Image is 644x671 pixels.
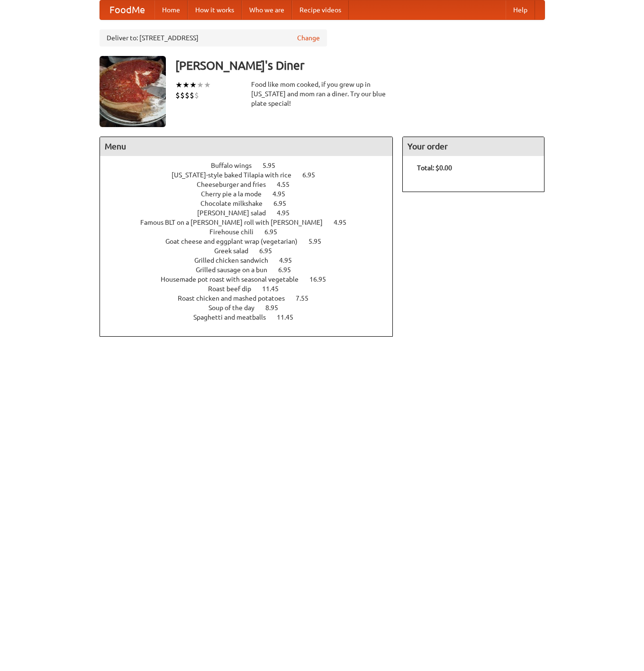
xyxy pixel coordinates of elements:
[182,80,190,90] li: ★
[180,90,185,101] li: $
[161,276,308,283] span: Housemade pot roast with seasonal vegetable
[194,257,278,264] span: Grilled chicken sandwich
[193,313,311,321] a: Spaghetti and meatballs 11.45
[334,219,356,226] span: 4.95
[277,313,303,321] span: 11.45
[100,0,154,19] a: FoodMe
[292,0,349,19] a: Recipe videos
[197,209,275,217] span: [PERSON_NAME] salad
[506,0,535,19] a: Help
[140,219,332,226] span: Famous BLT on a [PERSON_NAME] roll with [PERSON_NAME]
[178,294,326,302] a: Roast chicken and mashed potatoes 7.55
[297,33,320,43] a: Change
[296,294,318,302] span: 7.55
[200,200,272,207] span: Chocolate milkshake
[208,285,296,293] a: Roast beef dip 11.45
[154,0,188,19] a: Home
[185,90,190,101] li: $
[100,137,393,156] h4: Menu
[272,190,295,198] span: 4.95
[211,162,261,169] span: Buffalo wings
[196,266,308,274] a: Grilled sausage on a bun 6.95
[196,266,277,274] span: Grilled sausage on a bun
[251,80,393,108] div: Food like mom cooked, if you grew up in [US_STATE] and mom ran a diner. Try our blue plate special!
[211,162,293,169] a: Buffalo wings 5.95
[277,209,299,217] span: 4.95
[194,90,199,101] li: $
[140,219,364,226] a: Famous BLT on a [PERSON_NAME] roll with [PERSON_NAME] 4.95
[204,80,211,90] li: ★
[197,209,307,217] a: [PERSON_NAME] salad 4.95
[302,171,325,179] span: 6.95
[175,90,180,101] li: $
[264,228,287,236] span: 6.95
[262,285,288,293] span: 11.45
[197,181,275,188] span: Cheeseburger and fries
[194,257,309,264] a: Grilled chicken sandwich 4.95
[208,285,261,293] span: Roast beef dip
[209,228,263,236] span: Firehouse chili
[175,80,182,90] li: ★
[190,80,197,90] li: ★
[190,90,194,101] li: $
[308,238,331,245] span: 5.95
[265,304,288,312] span: 8.95
[209,304,296,312] a: Soup of the day 8.95
[193,313,275,321] span: Spaghetti and meatballs
[197,181,307,188] a: Cheeseburger and fries 4.55
[100,56,166,127] img: angular.jpg
[165,238,339,245] a: Goat cheese and eggplant wrap (vegetarian) 5.95
[161,276,344,283] a: Housemade pot roast with seasonal vegetable 16.95
[242,0,292,19] a: Who we are
[309,276,336,283] span: 16.95
[172,171,333,179] a: [US_STATE]-style baked Tilapia with rice 6.95
[201,190,271,198] span: Cherry pie a la mode
[279,257,301,264] span: 4.95
[263,162,285,169] span: 5.95
[403,137,544,156] h4: Your order
[100,29,327,46] div: Deliver to: [STREET_ADDRESS]
[175,56,545,75] h3: [PERSON_NAME]'s Diner
[278,266,300,274] span: 6.95
[200,200,304,207] a: Chocolate milkshake 6.95
[259,247,281,255] span: 6.95
[209,304,264,312] span: Soup of the day
[165,238,307,245] span: Goat cheese and eggplant wrap (vegetarian)
[209,228,295,236] a: Firehouse chili 6.95
[417,164,452,172] b: Total: $0.00
[197,80,204,90] li: ★
[172,171,301,179] span: [US_STATE]-style baked Tilapia with rice
[214,247,258,255] span: Greek salad
[178,294,294,302] span: Roast chicken and mashed potatoes
[188,0,242,19] a: How it works
[214,247,290,255] a: Greek salad 6.95
[277,181,299,188] span: 4.55
[273,200,296,207] span: 6.95
[201,190,303,198] a: Cherry pie a la mode 4.95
